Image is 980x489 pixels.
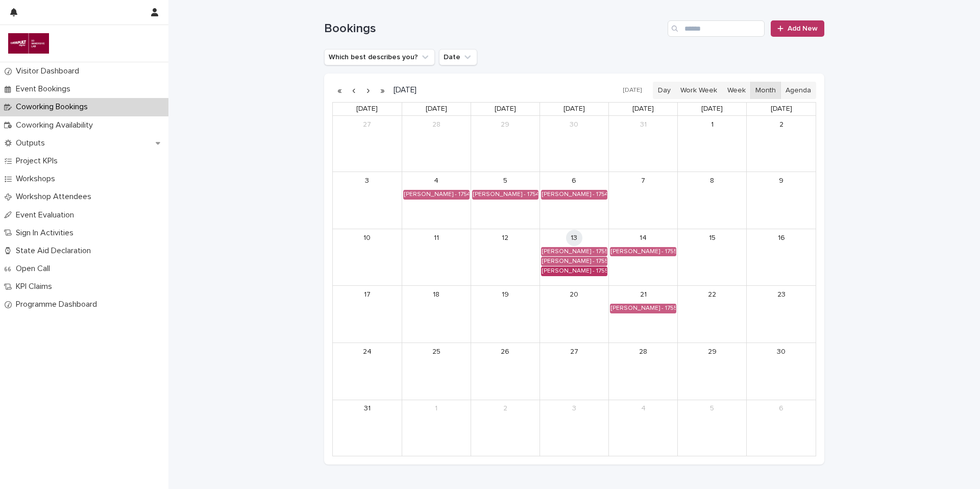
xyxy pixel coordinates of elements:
[12,246,99,256] p: State Aid Declaration
[780,82,816,99] button: Agenda
[402,286,471,343] td: August 18, 2025
[473,190,538,199] div: [PERSON_NAME] - 1754352000
[497,286,513,303] a: August 19, 2025
[497,344,513,360] a: August 26, 2025
[542,257,607,265] div: [PERSON_NAME] - 1755043200
[747,286,816,343] td: August 23, 2025
[747,229,816,286] td: August 16, 2025
[704,401,720,417] a: September 5, 2025
[609,343,678,400] td: August 28, 2025
[747,400,816,456] td: September 6, 2025
[750,82,781,99] button: Month
[359,230,375,246] a: August 10, 2025
[402,116,471,172] td: July 28, 2025
[12,300,105,309] p: Programme Dashboard
[540,116,608,172] td: July 30, 2025
[704,173,720,189] a: August 8, 2025
[359,344,375,360] a: August 24, 2025
[540,229,608,286] td: August 13, 2025
[635,230,651,246] a: August 14, 2025
[610,248,676,256] div: [PERSON_NAME] - 1755129600
[359,116,375,133] a: July 27, 2025
[675,82,722,99] button: Work Week
[347,82,361,99] button: Previous month
[428,344,445,360] a: August 25, 2025
[12,84,79,94] p: Event Bookings
[699,103,725,115] a: Friday
[12,174,63,184] p: Workshops
[497,230,513,246] a: August 12, 2025
[722,82,750,99] button: Week
[402,400,471,456] td: September 1, 2025
[773,116,790,133] a: August 2, 2025
[769,103,794,115] a: Saturday
[678,116,747,172] td: August 1, 2025
[542,248,607,256] div: [PERSON_NAME] - 1755043200
[704,344,720,360] a: August 29, 2025
[493,103,518,115] a: Tuesday
[333,400,402,456] td: August 31, 2025
[12,138,53,148] p: Outputs
[471,286,540,343] td: August 19, 2025
[773,344,790,360] a: August 30, 2025
[561,103,587,115] a: Wednesday
[704,116,720,133] a: August 1, 2025
[12,264,58,274] p: Open Call
[540,343,608,400] td: August 27, 2025
[540,172,608,229] td: August 6, 2025
[428,173,445,189] a: August 4, 2025
[609,116,678,172] td: July 31, 2025
[773,230,790,246] a: August 16, 2025
[324,21,664,36] h1: Bookings
[773,286,790,303] a: August 23, 2025
[635,344,651,360] a: August 28, 2025
[704,286,720,303] a: August 22, 2025
[635,401,651,417] a: September 4, 2025
[324,49,435,65] button: Which best describes you?
[12,210,82,220] p: Event Evaluation
[361,82,375,99] button: Next month
[540,286,608,343] td: August 20, 2025
[333,286,402,343] td: August 17, 2025
[678,172,747,229] td: August 8, 2025
[635,116,651,133] a: July 31, 2025
[542,190,607,199] div: [PERSON_NAME] - 1754438400
[747,116,816,172] td: August 2, 2025
[428,401,445,417] a: September 1, 2025
[566,286,582,303] a: August 20, 2025
[12,192,100,202] p: Workshop Attendees
[359,401,375,417] a: August 31, 2025
[497,173,513,189] a: August 5, 2025
[497,116,513,133] a: July 29, 2025
[439,49,477,65] button: Date
[630,103,656,115] a: Thursday
[12,156,66,166] p: Project KPIs
[668,20,765,37] input: Search
[566,344,582,360] a: August 27, 2025
[402,229,471,286] td: August 11, 2025
[540,400,608,456] td: September 3, 2025
[333,172,402,229] td: August 3, 2025
[12,228,82,238] p: Sign In Activities
[497,401,513,417] a: September 2, 2025
[12,102,96,112] p: Coworking Bookings
[424,103,449,115] a: Monday
[747,343,816,400] td: August 30, 2025
[333,116,402,172] td: July 27, 2025
[773,173,790,189] a: August 9, 2025
[609,286,678,343] td: August 21, 2025
[653,82,676,99] button: Day
[566,401,582,417] a: September 3, 2025
[389,86,416,94] h2: [DATE]
[333,229,402,286] td: August 10, 2025
[609,229,678,286] td: August 14, 2025
[359,286,375,303] a: August 17, 2025
[704,230,720,246] a: August 15, 2025
[788,25,818,32] span: Add New
[609,400,678,456] td: September 4, 2025
[12,120,101,130] p: Coworking Availability
[375,82,389,99] button: Next year
[678,400,747,456] td: September 5, 2025
[635,286,651,303] a: August 21, 2025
